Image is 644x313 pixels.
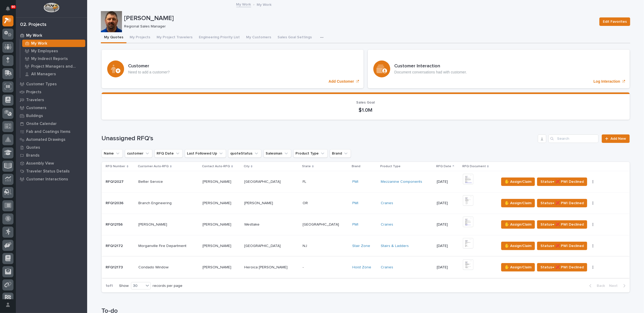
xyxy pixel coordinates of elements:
[356,101,375,104] span: Sales Goal
[26,90,41,95] p: Projects
[26,129,70,134] p: Fab and Coatings Items
[607,283,630,288] button: Next
[244,163,250,169] p: City
[138,163,169,169] p: Customer Auto-RFQ
[102,135,536,142] h1: Unassigned RFQ's
[102,192,630,214] tr: RFQ12036RFQ12036 Branch EngineeringBranch Engineering [PERSON_NAME][PERSON_NAME] [PERSON_NAME][PE...
[505,179,532,185] span: ✋ Assign/Claim
[537,263,587,272] button: Status→ ❌ PWI Declined
[352,222,359,227] a: PWI
[244,221,261,227] p: Westlake
[368,50,630,88] a: Log Interaction
[352,244,370,248] a: Stair Zone
[501,220,535,229] button: ✋ Assign/Claim
[203,179,232,184] p: [PERSON_NAME]
[501,177,535,186] button: ✋ Assign/Claim
[2,3,13,14] button: Notifications
[102,149,123,158] button: Name
[16,31,87,39] a: My Work
[264,149,291,158] button: Salesman
[303,264,305,270] p: -
[599,17,630,26] button: Edit Favorites
[31,72,56,77] p: All Managers
[106,163,125,169] p: RFQ Number
[26,114,43,118] p: Buildings
[102,214,630,235] tr: RFQ12156RFQ12156 [PERSON_NAME][PERSON_NAME] [PERSON_NAME][PERSON_NAME] WestlakeWestlake [GEOGRAPH...
[329,79,354,84] p: Add Customer
[548,134,599,143] div: Search
[16,151,87,159] a: Brands
[26,169,70,174] p: Traveler Status Details
[462,163,486,169] p: RFQ Document
[185,149,226,158] button: Last Followed Up
[16,96,87,104] a: Travelers
[381,244,409,248] a: Stairs & Ladders
[202,163,230,169] p: Contact Auto-RFQ
[31,57,68,61] p: My Indirect Reports
[505,200,532,206] span: ✋ Assign/Claim
[20,47,87,55] a: My Employees
[437,222,458,227] p: [DATE]
[26,106,46,110] p: Customers
[26,82,57,87] p: Customer Types
[44,3,59,12] img: Workspace Logo
[31,41,47,46] p: My Work
[106,200,125,205] p: RFQ12036
[124,24,593,29] p: Regional Sales Manager
[131,283,144,289] div: 30
[244,243,282,248] p: [GEOGRAPHIC_DATA]
[106,221,124,227] p: RFQ12156
[437,265,458,270] p: [DATE]
[585,283,607,288] button: Back
[594,79,620,84] p: Log Interaction
[128,70,170,74] p: Need to add a customer?
[352,180,359,184] a: PWI
[31,64,83,69] p: Project Managers and Engineers
[20,22,46,28] div: 02. Projects
[244,264,289,270] p: Heroica [PERSON_NAME]
[16,128,87,136] a: Fab and Coatings Items
[16,143,87,151] a: Quotes
[257,1,272,7] p: My Work
[106,179,125,184] p: RFQ12027
[352,201,359,205] a: PWI
[611,137,626,141] span: Add New
[108,107,623,113] p: $1.0M
[602,134,629,143] a: Add New
[274,32,315,43] button: Sales Goal Settings
[16,159,87,167] a: Assembly View
[16,112,87,120] a: Buildings
[352,265,372,270] a: Hoist Zone
[16,167,87,175] a: Traveler Status Details
[16,175,87,183] a: Customer Interactions
[203,243,232,248] p: [PERSON_NAME]
[505,264,532,270] span: ✋ Assign/Claim
[20,63,87,70] a: Project Managers and Engineers
[26,161,54,166] p: Assembly View
[603,18,627,25] span: Edit Favorites
[501,263,535,272] button: ✋ Assign/Claim
[26,177,68,182] p: Customer Interactions
[381,180,422,184] a: Mezzanine Components
[505,243,532,249] span: ✋ Assign/Claim
[124,15,595,22] p: [PERSON_NAME]
[138,221,168,227] p: [PERSON_NAME]
[228,149,261,158] button: quoteStatus
[540,200,584,206] span: Status→ ❌ PWI Declined
[16,136,87,143] a: Automated Drawings
[501,242,535,250] button: ✋ Assign/Claim
[125,149,152,158] button: customer
[293,149,328,158] button: Product Type
[102,256,630,278] tr: RFQ12173RFQ12173 Condado WindowCondado Window [PERSON_NAME][PERSON_NAME] Heroica [PERSON_NAME]Her...
[26,122,57,126] p: Onsite Calendar
[16,88,87,96] a: Projects
[394,70,467,74] p: Document conversations had with customer.
[20,55,87,62] a: My Indirect Reports
[16,80,87,88] a: Customer Types
[102,235,630,256] tr: RFQ12172RFQ12172 Morganville Fire DepartmentMorganville Fire Department [PERSON_NAME][PERSON_NAME...
[505,221,532,228] span: ✋ Assign/Claim
[138,243,187,248] p: Morganville Fire Department
[594,283,605,288] span: Back
[26,137,65,142] p: Automated Drawings
[352,163,361,169] p: Brand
